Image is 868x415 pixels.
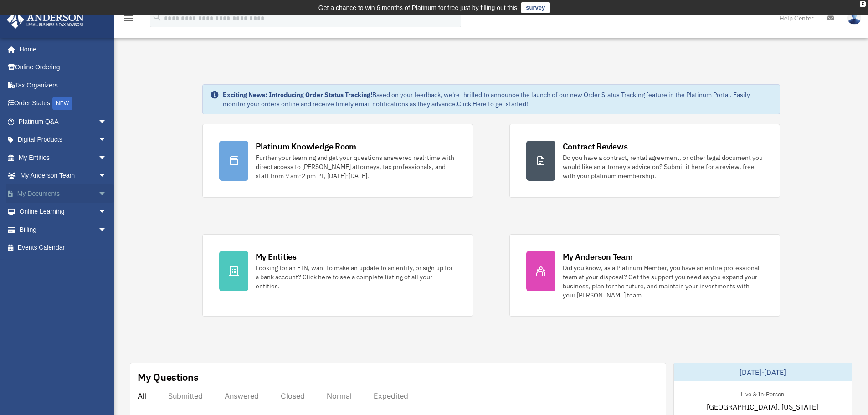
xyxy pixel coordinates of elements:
[734,389,791,398] div: Live & In-Person
[6,167,121,185] a: My Anderson Teamarrow_drop_down
[6,94,121,113] a: Order StatusNEW
[563,141,628,152] div: Contract Reviews
[6,113,121,131] a: Platinum Q&Aarrow_drop_down
[202,124,473,198] a: Platinum Knowledge Room Further your learning and get your questions answered real-time with dire...
[256,251,297,262] div: My Entities
[6,58,121,77] a: Online Ordering
[521,2,550,13] a: survey
[509,234,780,317] a: My Anderson Team Did you know, as a Platinum Member, you have an entire professional team at your...
[98,220,116,239] span: arrow_drop_down
[318,2,518,13] div: Get a chance to win 6 months of Platinum for free just by filling out this
[256,263,456,291] div: Looking for an EIN, want to make an update to an entity, or sign up for a bank account? Click her...
[152,12,162,22] i: search
[6,184,121,203] a: My Documentsarrow_drop_down
[225,391,259,400] div: Answered
[6,149,121,167] a: My Entitiesarrow_drop_down
[6,76,121,94] a: Tax Organizers
[374,391,408,400] div: Expedited
[4,11,87,29] img: Anderson Advisors Platinum Portal
[98,184,116,203] span: arrow_drop_down
[6,203,121,221] a: Online Learningarrow_drop_down
[98,203,116,221] span: arrow_drop_down
[202,234,473,317] a: My Entities Looking for an EIN, want to make an update to an entity, or sign up for a bank accoun...
[327,391,352,400] div: Normal
[563,263,763,300] div: Did you know, as a Platinum Member, you have an entire professional team at your disposal? Get th...
[509,124,780,198] a: Contract Reviews Do you have a contract, rental agreement, or other legal document you would like...
[98,149,116,167] span: arrow_drop_down
[674,363,852,381] div: [DATE]-[DATE]
[256,153,456,180] div: Further your learning and get your questions answered real-time with direct access to [PERSON_NAM...
[281,391,305,400] div: Closed
[6,239,121,257] a: Events Calendar
[6,220,121,239] a: Billingarrow_drop_down
[457,100,528,108] a: Click Here to get started!
[123,13,134,24] i: menu
[98,131,116,149] span: arrow_drop_down
[563,153,763,180] div: Do you have a contract, rental agreement, or other legal document you would like an attorney's ad...
[563,251,633,262] div: My Anderson Team
[168,391,203,400] div: Submitted
[860,1,866,7] div: close
[256,141,357,152] div: Platinum Knowledge Room
[223,91,372,99] strong: Exciting News: Introducing Order Status Tracking!
[707,401,818,412] span: [GEOGRAPHIC_DATA], [US_STATE]
[138,391,146,400] div: All
[223,90,772,108] div: Based on your feedback, we're thrilled to announce the launch of our new Order Status Tracking fe...
[98,167,116,185] span: arrow_drop_down
[52,97,72,110] div: NEW
[123,16,134,24] a: menu
[98,113,116,131] span: arrow_drop_down
[847,11,861,25] img: User Pic
[6,131,121,149] a: Digital Productsarrow_drop_down
[6,40,116,58] a: Home
[138,370,199,384] div: My Questions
